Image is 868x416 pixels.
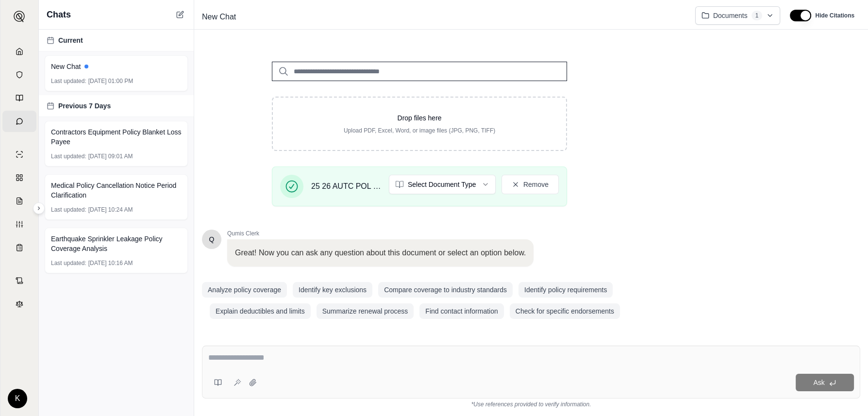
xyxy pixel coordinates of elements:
[2,167,36,188] a: Policy Comparisons
[198,9,240,25] span: New Chat
[288,113,551,123] p: Drop files here
[88,152,133,160] span: [DATE] 09:01 AM
[501,175,559,194] button: Remove
[174,9,186,20] button: New Chat
[202,282,287,298] button: Analyze policy coverage
[713,11,748,20] span: Documents
[227,230,534,237] span: Qumis Clerk
[51,127,182,147] span: Contractors Equipment Policy Blanket Loss Payee
[317,303,414,319] button: Summarize renewal process
[202,399,860,408] div: *Use references provided to verify information.
[518,282,613,298] button: Identify policy requirements
[293,282,372,298] button: Identify key exclusions
[198,9,687,25] div: Edit Title
[2,41,36,62] a: Home
[2,111,36,132] a: Chat
[51,62,81,71] span: New Chat
[51,234,182,253] span: Earthquake Sprinkler Leakage Policy Coverage Analysis
[311,181,381,192] span: 25 26 AUTC POL 010125 Auto Renewal Policy.pdf
[8,389,27,408] div: K
[51,181,182,200] span: Medical Policy Cancellation Notice Period Clarification
[2,270,36,291] a: Contract Analysis
[88,77,133,85] span: [DATE] 01:00 PM
[695,6,781,25] button: Documents1
[510,303,620,319] button: Check for specific endorsements
[210,303,311,319] button: Explain deductibles and limits
[815,12,854,19] span: Hide Citations
[33,202,45,214] button: Expand sidebar
[51,259,86,267] span: Last updated:
[58,35,83,45] span: Current
[2,144,36,165] a: Single Policy
[796,374,854,391] button: Ask
[51,206,86,214] span: Last updated:
[2,87,36,109] a: Prompt Library
[2,237,36,258] a: Coverage Table
[813,379,824,386] span: Ask
[235,247,526,259] p: Great! Now you can ask any question about this document or select an option below.
[209,234,215,244] span: Hello
[51,152,86,160] span: Last updated:
[88,259,133,267] span: [DATE] 10:16 AM
[47,8,71,21] span: Chats
[51,77,86,85] span: Last updated:
[14,11,25,22] img: Expand sidebar
[2,64,36,85] a: Documents Vault
[419,303,503,319] button: Find contact information
[2,293,36,315] a: Legal Search Engine
[288,127,551,134] p: Upload PDF, Excel, Word, or image files (JPG, PNG, TIFF)
[2,190,36,212] a: Claim Coverage
[2,214,36,235] a: Custom Report
[88,206,133,214] span: [DATE] 10:24 AM
[378,282,513,298] button: Compare coverage to industry standards
[10,7,29,26] button: Expand sidebar
[58,101,111,111] span: Previous 7 Days
[751,11,763,20] span: 1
